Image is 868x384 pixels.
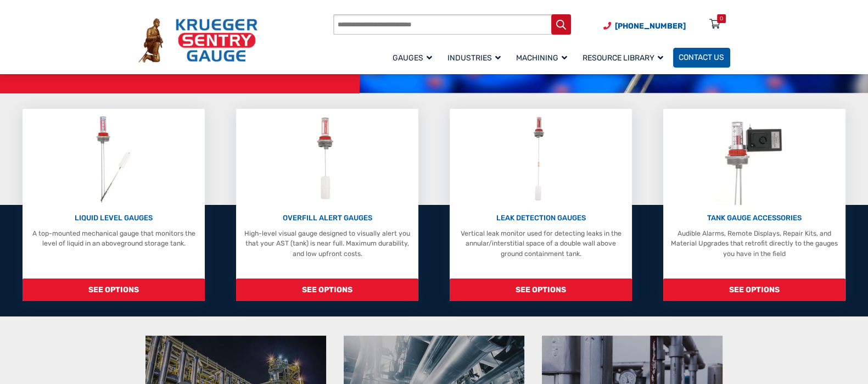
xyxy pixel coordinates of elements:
img: Tank Gauge Accessories [715,113,793,204]
a: Leak Detection Gauges LEAK DETECTION GAUGES Vertical leak monitor used for detecting leaks in the... [450,109,632,301]
a: Industries [442,46,511,69]
div: 0 [720,14,723,23]
p: Audible Alarms, Remote Displays, Repair Kits, and Material Upgrades that retrofit directly to the... [668,229,841,259]
img: Leak Detection Gauges [522,113,559,204]
p: LIQUID LEVEL GAUGES [27,213,200,224]
a: Liquid Level Gauges LIQUID LEVEL GAUGES A top-mounted mechanical gauge that monitors the level of... [23,109,205,301]
a: Overfill Alert Gauges OVERFILL ALERT GAUGES High-level visual gauge designed to visually alert yo... [236,109,418,301]
p: OVERFILL ALERT GAUGES [241,213,414,224]
p: High-level visual gauge designed to visually alert you that your AST (tank) is near full. Maximum... [241,229,414,259]
span: Resource Library [583,53,663,63]
span: [PHONE_NUMBER] [615,21,686,31]
a: Contact Us [673,48,730,68]
span: Gauges [393,53,432,63]
p: TANK GAUGE ACCESSORIES [668,213,841,224]
span: SEE OPTIONS [450,279,632,301]
span: Contact Us [679,53,724,63]
img: Liquid Level Gauges [88,113,139,204]
a: Machining [511,46,577,69]
span: Machining [516,53,567,63]
p: Vertical leak monitor used for detecting leaks in the annular/interstitial space of a double wall... [455,229,628,259]
a: Resource Library [577,46,673,69]
a: Gauges [387,46,442,69]
a: Phone Number (920) 434-8860 [603,20,686,32]
span: Industries [447,53,501,63]
img: Krueger Sentry Gauge [138,18,257,62]
p: A top-mounted mechanical gauge that monitors the level of liquid in an aboveground storage tank. [27,229,200,249]
a: Tank Gauge Accessories TANK GAUGE ACCESSORIES Audible Alarms, Remote Displays, Repair Kits, and M... [663,109,845,301]
img: Overfill Alert Gauges [306,113,348,204]
span: SEE OPTIONS [236,279,418,301]
span: SEE OPTIONS [23,279,205,301]
span: SEE OPTIONS [663,279,845,301]
p: LEAK DETECTION GAUGES [455,213,628,224]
